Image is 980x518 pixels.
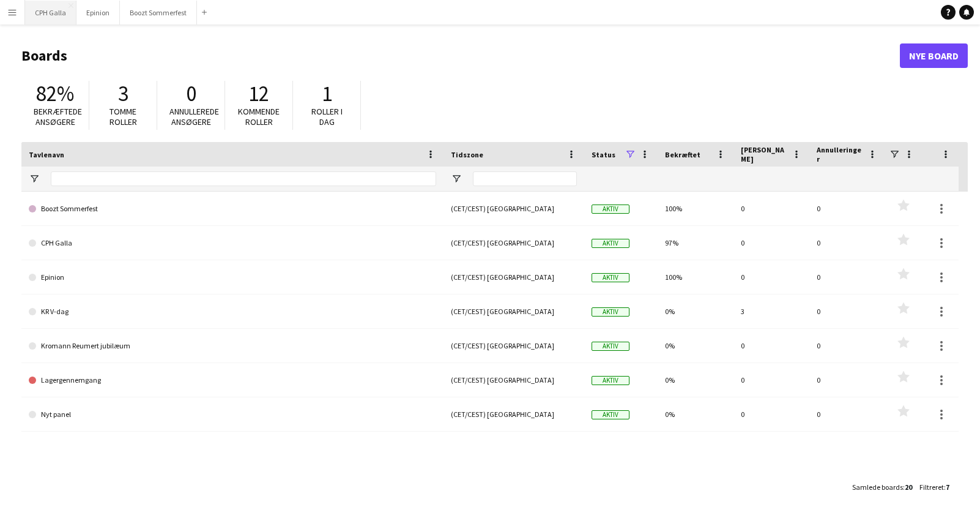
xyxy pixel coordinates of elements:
span: Annulleringer [817,145,863,163]
span: Tavlenavn [29,150,64,159]
a: KR V-dag [29,295,436,329]
button: Åbn Filtermenu [29,173,40,184]
span: Aktiv [592,410,629,419]
input: Tavlenavn Filter Input [51,171,436,186]
div: : [919,475,949,499]
div: (CET/CEST) [GEOGRAPHIC_DATA] [444,295,584,328]
span: Kommende roller [238,106,280,127]
div: 100% [658,192,733,225]
div: (CET/CEST) [GEOGRAPHIC_DATA] [444,397,584,431]
a: Lagergennemgang [29,363,436,397]
span: Aktiv [592,273,629,282]
span: 0 [186,80,196,107]
span: 20 [905,482,912,492]
div: (CET/CEST) [GEOGRAPHIC_DATA] [444,192,584,225]
span: Aktiv [592,376,629,385]
button: Boozt Sommerfest [120,1,197,24]
span: Aktiv [592,342,629,351]
span: Aktiv [592,307,629,317]
a: Epinion [29,260,436,295]
div: 0 [809,363,885,397]
a: Nye Board [900,43,968,68]
span: 7 [946,482,949,492]
span: Tidszone [451,150,483,159]
div: (CET/CEST) [GEOGRAPHIC_DATA] [444,329,584,362]
div: 97% [658,226,733,260]
div: : [852,475,912,499]
div: 0 [733,260,809,294]
div: (CET/CEST) [GEOGRAPHIC_DATA] [444,226,584,260]
a: Nyt panel [29,397,436,432]
div: (CET/CEST) [GEOGRAPHIC_DATA] [444,363,584,397]
button: CPH Galla [25,1,76,24]
div: 100% [658,260,733,294]
div: 0% [658,329,733,362]
span: 3 [118,80,128,107]
span: 82% [36,80,74,107]
div: 0 [809,260,885,294]
span: Status [592,150,615,159]
input: Tidszone Filter Input [473,171,577,186]
div: 0 [809,329,885,362]
div: 0% [658,295,733,328]
div: 0 [733,363,809,397]
span: [PERSON_NAME] [741,145,787,163]
div: (CET/CEST) [GEOGRAPHIC_DATA] [444,260,584,294]
span: Filtreret [919,482,944,492]
div: 0 [809,397,885,431]
div: 0% [658,397,733,431]
span: Samlede boards [852,482,903,492]
span: Bekræftet [665,150,700,159]
h1: Boards [21,47,900,65]
button: Åbn Filtermenu [451,173,462,184]
span: 1 [322,80,332,107]
div: 3 [733,295,809,328]
a: CPH Galla [29,226,436,260]
span: Aktiv [592,205,629,214]
button: Epinion [76,1,120,24]
a: Kromann Reumert jubilæum [29,329,436,363]
div: 0 [809,192,885,225]
span: 12 [248,80,269,107]
span: Roller i dag [311,106,343,127]
div: 0 [809,295,885,328]
div: 0 [733,397,809,431]
div: 0 [733,192,809,225]
div: 0 [809,226,885,260]
div: 0% [658,363,733,397]
div: 0 [733,329,809,362]
span: Annullerede ansøgere [169,106,219,127]
a: Boozt Sommerfest [29,192,436,226]
div: 0 [733,226,809,260]
span: Tomme roller [110,106,137,127]
span: Bekræftede ansøgere [34,106,82,127]
span: Aktiv [592,239,629,248]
